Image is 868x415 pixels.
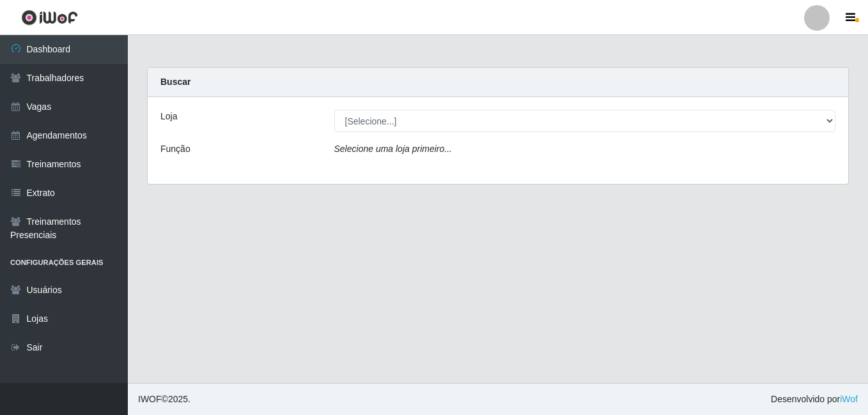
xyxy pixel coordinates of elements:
[840,394,858,404] a: iWof
[160,77,190,87] strong: Buscar
[21,10,78,26] img: CoreUI Logo
[771,393,858,406] span: Desenvolvido por
[160,142,190,156] label: Função
[160,110,177,123] label: Loja
[334,144,452,154] i: Selecione uma loja primeiro...
[138,394,162,404] span: IWOF
[138,393,190,406] span: © 2025 .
